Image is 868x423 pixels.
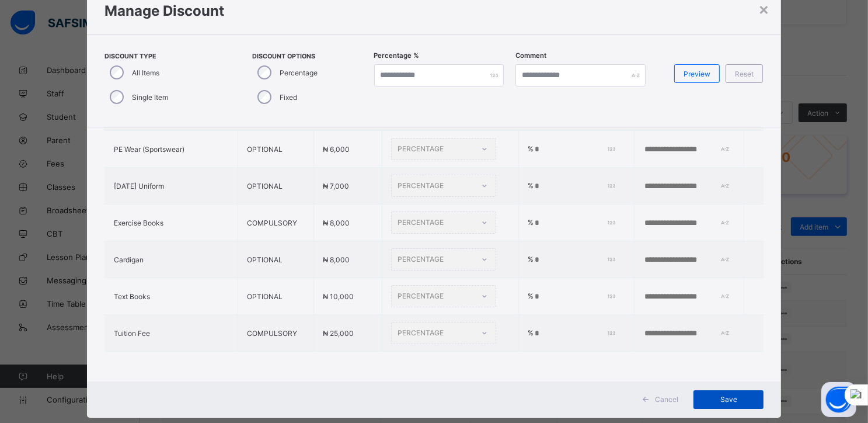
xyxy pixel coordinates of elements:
[323,219,350,227] span: ₦ 8,000
[821,382,856,417] button: Open asap
[518,241,635,278] td: %
[104,241,238,278] td: Cardigan
[323,329,354,338] span: ₦ 25,000
[104,204,238,241] td: Exercise Books
[280,93,297,102] label: Fixed
[238,278,314,315] td: OPTIONAL
[323,145,350,154] span: ₦ 6,000
[104,53,229,60] span: Discount Type
[252,53,368,60] span: Discount Options
[323,182,349,190] span: ₦ 7,000
[684,70,710,78] span: Preview
[132,93,168,102] label: Single Item
[238,315,314,352] td: COMPULSORY
[518,278,635,315] td: %
[515,51,546,60] label: Comment
[323,292,354,301] span: ₦ 10,000
[104,2,764,19] h1: Manage Discount
[238,204,314,241] td: COMPULSORY
[104,278,238,315] td: Text Books
[104,131,238,168] td: PE Wear (Sportswear)
[132,68,159,77] label: All Items
[323,255,350,264] span: ₦ 8,000
[735,70,754,78] span: Reset
[702,395,755,404] span: Save
[280,68,318,77] label: Percentage
[518,168,635,204] td: %
[104,168,238,204] td: [DATE] Uniform
[518,131,635,168] td: %
[238,241,314,278] td: OPTIONAL
[374,51,420,60] label: Percentage %
[104,315,238,352] td: Tuition Fee
[238,131,314,168] td: OPTIONAL
[238,168,314,204] td: OPTIONAL
[655,395,678,404] span: Cancel
[518,204,635,241] td: %
[518,315,635,352] td: %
